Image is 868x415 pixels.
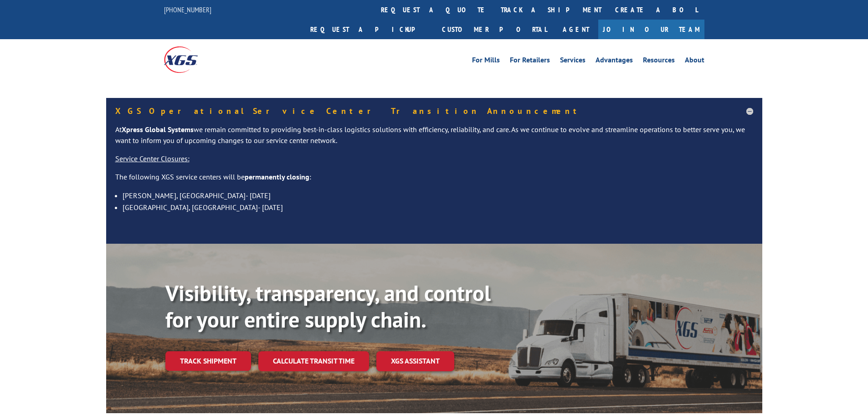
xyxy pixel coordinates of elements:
[258,351,369,371] a: Calculate transit time
[165,351,251,370] a: Track shipment
[643,56,675,67] a: Resources
[123,190,753,201] li: [PERSON_NAME], [GEOGRAPHIC_DATA]- [DATE]
[510,56,550,67] a: For Retailers
[554,20,598,39] a: Agent
[115,124,753,154] p: At we remain committed to providing best-in-class logistics solutions with efficiency, reliabilit...
[164,5,211,14] a: [PHONE_NUMBER]
[685,56,704,67] a: About
[245,172,309,181] strong: permanently closing
[122,125,194,134] strong: Xpress Global Systems
[598,20,704,39] a: Join Our Team
[165,279,491,333] b: Visibility, transparency, and control for your entire supply chain.
[115,172,753,190] p: The following XGS service centers will be :
[596,56,633,67] a: Advantages
[115,154,190,163] u: Service Center Closures:
[435,20,554,39] a: Customer Portal
[115,107,753,115] h5: XGS Operational Service Center Transition Announcement
[303,20,435,39] a: Request a pickup
[376,351,454,371] a: XGS ASSISTANT
[560,56,586,67] a: Services
[472,56,500,67] a: For Mills
[123,201,753,213] li: [GEOGRAPHIC_DATA], [GEOGRAPHIC_DATA]- [DATE]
